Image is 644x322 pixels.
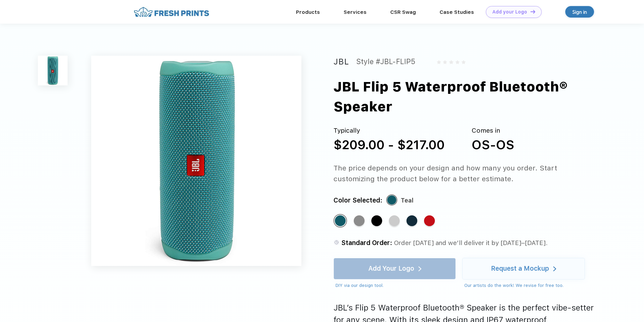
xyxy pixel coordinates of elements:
[491,265,549,272] div: Request a Mockup
[296,9,320,15] a: Products
[389,215,400,226] div: White
[443,60,447,64] img: gray_star.svg
[530,10,535,14] img: DT
[354,215,365,226] div: Grey
[437,60,441,64] img: gray_star.svg
[565,6,594,18] a: Sign in
[333,77,623,117] div: JBL Flip 5 Waterproof Bluetooth® Speaker
[333,136,445,155] div: $209.00 - $217.00
[333,126,445,136] div: Typically
[455,60,460,64] img: gray_star.svg
[335,215,346,226] div: Teal
[492,9,527,15] div: Add your Logo
[464,282,585,289] div: Our artists do the work! We revise for free too.
[472,126,514,136] div: Comes in
[472,136,514,155] div: OS-OS
[132,6,211,18] img: fo%20logo%202.webp
[449,60,453,64] img: gray_star.svg
[572,8,587,16] div: Sign in
[333,239,340,245] img: standard order
[401,195,414,206] div: Teal
[333,195,382,206] div: Color Selected:
[553,266,556,271] img: white arrow
[336,282,456,289] div: DIY via our design tool.
[333,163,597,184] div: The price depends on your design and how many you order. Start customizing the product below for ...
[394,239,548,247] span: Order [DATE] and we’ll deliver it by [DATE]–[DATE].
[424,215,435,226] div: Red
[371,215,382,226] div: Black
[341,239,392,247] span: Standard Order:
[91,56,301,266] img: func=resize&h=640
[406,215,417,226] div: Blue
[38,56,68,85] img: func=resize&h=100
[356,56,415,68] div: Style #JBL-FLIP5
[462,60,466,64] img: gray_star.svg
[333,56,349,68] div: JBL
